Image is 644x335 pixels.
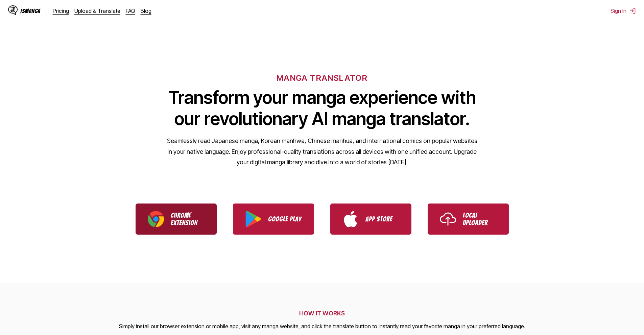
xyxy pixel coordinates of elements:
[245,211,261,227] img: Google Play logo
[268,215,302,223] p: Google Play
[167,87,478,129] h1: Transform your manga experience with our revolutionary AI manga translator.
[8,5,53,16] a: IsManga LogoIsManga
[53,7,69,14] a: Pricing
[342,211,359,227] img: App Store logo
[126,7,135,14] a: FAQ
[119,310,525,317] h2: HOW IT WORKS
[428,204,509,235] a: Use IsManga Local Uploader
[233,204,314,235] a: Download IsManga from Google Play
[8,5,18,15] img: IsManga Logo
[330,204,411,235] a: Download IsManga from App Store
[136,204,217,235] a: Download IsManga Chrome Extension
[463,212,497,226] p: Local Uploader
[629,7,636,14] img: Sign out
[365,215,399,223] p: App Store
[277,73,367,83] h6: MANGA TRANSLATOR
[141,7,151,14] a: Blog
[74,7,120,14] a: Upload & Translate
[611,7,636,14] button: Sign In
[440,211,456,227] img: Upload icon
[167,136,478,168] p: Seamlessly read Japanese manga, Korean manhwa, Chinese manhua, and international comics on popula...
[20,8,41,14] div: IsManga
[171,212,205,226] p: Chrome Extension
[119,322,525,331] p: Simply install our browser extension or mobile app, visit any manga website, and click the transl...
[148,211,164,227] img: Chrome logo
